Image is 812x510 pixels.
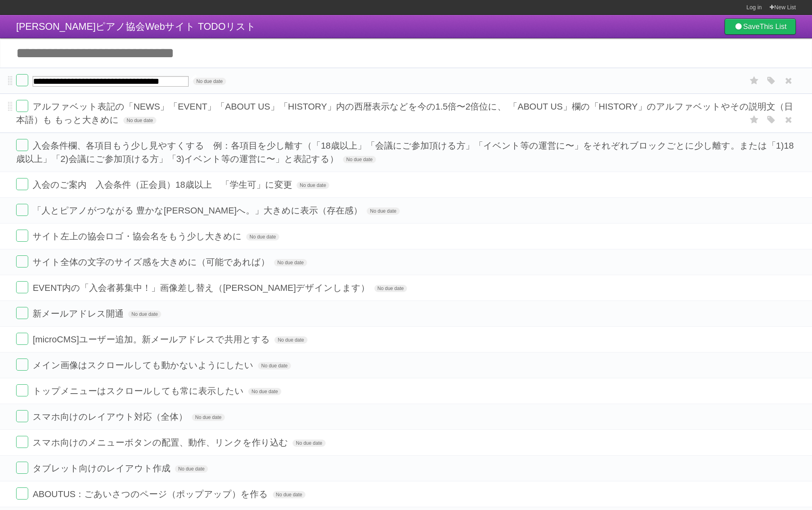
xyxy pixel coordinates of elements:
span: No due date [293,440,325,447]
b: This List [760,23,787,31]
span: No due date [248,388,281,395]
span: No due date [258,362,291,369]
span: No due date [273,491,305,498]
span: スマホ向けのレイアウト対応（全体） [33,412,189,422]
label: Done [16,204,28,216]
span: No due date [193,78,226,85]
label: Done [16,462,28,474]
span: No due date [343,156,376,163]
span: [microCMS]ユーザー追加。新メールアドレスで共用とする [33,334,272,344]
label: Done [16,307,28,319]
span: スマホ向けのメニューボタンの配置、動作、リンクを作り込む [33,437,290,448]
span: EVENT内の「入会者募集中！」画像差し替え（[PERSON_NAME]デザインします） [33,283,372,293]
label: Done [16,230,28,242]
label: Done [16,100,28,112]
span: [PERSON_NAME]ピアノ協会Webサイト TODOリスト [16,21,256,32]
span: ABOUTUS：ごあいさつのページ（ポップアップ）を作る [33,489,270,499]
span: No due date [192,414,224,421]
span: No due date [128,311,161,318]
label: Done [16,139,28,151]
span: トップメニューはスクロールしても常に表示したい [33,386,246,396]
span: No due date [367,207,399,215]
label: Done [16,359,28,371]
a: SaveThis List [725,19,796,35]
span: メイン画像はスクロールしても動かないようにしたい [33,360,255,370]
label: Done [16,436,28,448]
label: Done [16,410,28,422]
span: No due date [246,233,279,240]
label: Star task [747,74,762,87]
label: Done [16,255,28,267]
span: サイト左上の協会ロゴ・協会名をもう少し大きめに [33,231,244,241]
label: Done [16,281,28,293]
span: 入会のご案内 入会条件（正会員）18歳以上 「学生可」に変更 [33,180,294,190]
label: Done [16,333,28,345]
label: Done [16,74,28,86]
span: No due date [123,117,156,124]
span: サイト全体の文字のサイズ感を大きめに（可能であれば） [33,257,272,267]
span: タブレット向けのレイアウト作成 [33,463,172,473]
span: No due date [274,259,307,266]
span: No due date [274,336,307,344]
label: Done [16,178,28,190]
span: No due date [175,465,208,473]
label: Star task [747,113,762,126]
span: 入会条件欄、各項目もう少し見やすくする 例：各項目を少し離す（「18歳以上」「会議にご参加頂ける方」「イベント等の運営に〜」をそれぞれブロックごとに少し離す。または「1)18歳以上」「2)会議に... [16,141,794,164]
label: Done [16,384,28,396]
span: No due date [297,182,329,189]
span: アルファベット表記の「NEWS」「EVENT」「ABOUT US」「HISTORY」内の西暦表示などを今の1.5倍〜2倍位に、 「ABOUT US」欄の「HISTORY」のアルファベットやその説... [16,102,793,125]
span: 「人とピアノがつながる 豊かな[PERSON_NAME]へ。」大きめに表示（存在感） [33,205,364,216]
span: No due date [374,285,407,292]
span: 新メールアドレス開通 [33,309,126,319]
label: Done [16,487,28,500]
